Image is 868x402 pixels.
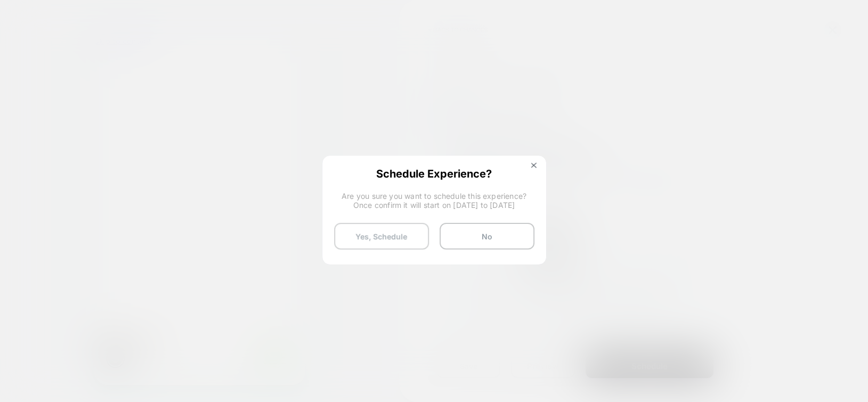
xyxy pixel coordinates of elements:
span: Are you sure you want to schedule this experience? Once confirm it will start on [DATE] to [DATE] [334,191,534,210]
img: 4_260b7fbc-cbab-4c82-b1c1-835e4ab41c0f.png [163,303,195,335]
img: close [531,163,537,168]
button: Yes, Schedule [334,223,429,250]
button: No [440,223,534,250]
span: Schedule Experience? [334,167,534,178]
